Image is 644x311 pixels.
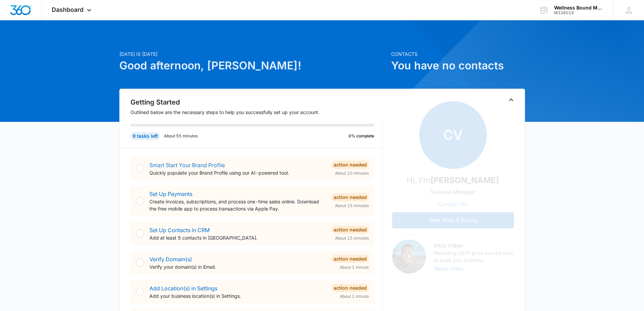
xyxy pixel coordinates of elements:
[407,174,499,186] p: Hi, I'm
[149,169,326,176] p: Quickly populate your Brand Profile using our AI-powered tool.
[130,109,383,116] p: Outlined below are the necessary steps to help you successfully set up your account.
[335,235,369,241] span: About 15 minutes
[119,58,387,74] h1: Good afternoon, [PERSON_NAME]!
[130,97,383,107] h2: Getting Started
[434,249,514,264] p: Marketing 360® gives you the tools to scale your business.
[332,255,369,263] div: Action Needed
[332,161,369,169] div: Action Needed
[554,10,603,15] div: account id
[419,101,487,169] span: Cv
[434,266,463,271] button: Watch Video
[392,240,426,273] img: Intro Video
[119,50,387,58] p: [DATE] is [DATE]
[149,285,217,292] a: Add Location(s) in Settings
[392,212,514,228] button: View Plans & Pricing
[335,203,369,209] span: About 15 minutes
[149,263,326,270] p: Verify your domain(s) in Email.
[335,170,369,176] span: About 10 minutes
[149,162,225,169] a: Smart Start Your Brand Profile
[431,196,474,212] button: Contact Me
[130,132,160,140] div: 9 tasks left
[507,96,515,104] button: Toggle Collapse
[332,193,369,201] div: Action Needed
[149,292,326,299] p: Add your business location(s) in Settings.
[391,50,525,58] p: Contacts
[149,256,192,263] a: Verify Domain(s)
[332,284,369,292] div: Action Needed
[149,227,210,234] a: Set Up Contacts in CRM
[340,293,369,299] span: About 1 minute
[340,264,369,270] span: About 1 minute
[554,5,603,10] div: account name
[164,133,198,139] p: About 55 minutes
[434,241,514,249] h3: Intro Video
[52,6,84,13] span: Dashboard
[431,188,475,196] p: Success Manager
[391,58,525,74] h1: You have no contacts
[332,226,369,234] div: Action Needed
[149,234,326,241] p: Add at least 5 contacts in [GEOGRAPHIC_DATA].
[149,198,326,212] p: Create invoices, subscriptions, and process one-time sales online. Download the free mobile app t...
[430,175,499,185] strong: [PERSON_NAME]
[349,133,374,139] p: 0% complete
[149,191,192,197] a: Set Up Payments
